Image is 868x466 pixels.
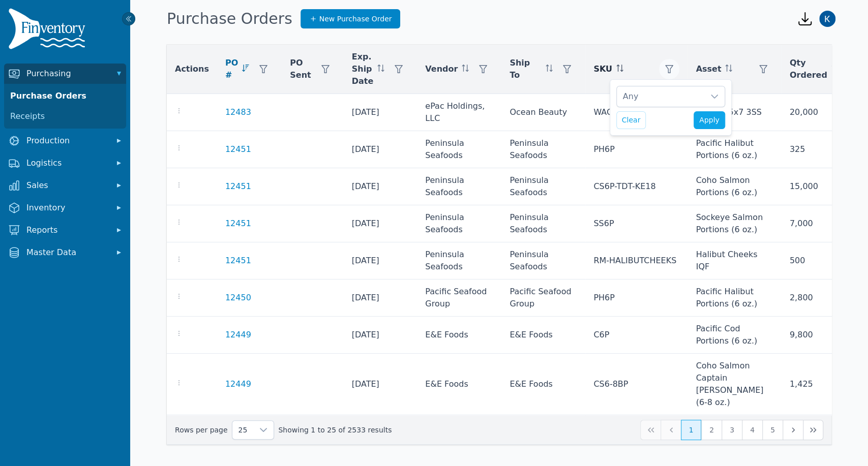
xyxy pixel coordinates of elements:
[417,354,501,415] td: E&E Foods
[687,354,781,415] td: Coho Salmon Captain [PERSON_NAME] (6-8 oz.)
[790,57,827,81] span: Qty Ordered
[26,68,108,80] span: Purchasing
[585,205,687,242] td: SS6P
[782,317,847,354] td: 9,800
[501,168,585,205] td: Peninsula Seafoods
[225,143,251,156] a: 12451
[344,354,417,415] td: [DATE]
[26,246,108,259] span: Master Data
[687,168,781,205] td: Coho Salmon Portions (6 oz.)
[167,10,292,28] h1: Purchase Orders
[699,115,720,126] span: Apply
[687,205,781,242] td: Sockeye Salmon Portions (6 oz.)
[225,378,251,390] a: 12449
[501,94,585,131] td: Ocean Beauty
[510,57,542,81] span: Ship To
[501,317,585,354] td: E&E Foods
[344,131,417,168] td: [DATE]
[617,86,704,107] div: Any
[762,420,783,440] button: Page 5
[417,205,501,242] td: Peninsula Seafoods
[175,63,209,75] span: Actions
[417,242,501,279] td: Peninsula Seafoods
[6,106,124,127] a: Receipts
[687,317,781,354] td: Pacific Cod Portions (6 oz.)
[319,14,392,24] span: New Purchase Order
[225,292,251,304] a: 12450
[694,111,725,129] button: Apply
[417,317,501,354] td: E&E Foods
[501,354,585,415] td: E&E Foods
[344,94,417,131] td: [DATE]
[344,317,417,354] td: [DATE]
[585,279,687,317] td: PH6P
[687,94,781,131] td: Pouch - 5x7 3SS
[687,242,781,279] td: Halibut Cheeks IQF
[278,425,392,435] span: Showing 1 to 25 of 2533 results
[225,218,251,230] a: 12451
[782,354,847,415] td: 1,425
[501,279,585,317] td: Pacific Seafood Group
[701,420,722,440] button: Page 2
[417,168,501,205] td: Peninsula Seafoods
[344,168,417,205] td: [DATE]
[26,157,108,169] span: Logistics
[4,242,126,263] button: Master Data
[742,420,762,440] button: Page 4
[301,9,401,28] a: New Purchase Order
[225,106,251,118] a: 12483
[6,86,124,106] a: Purchase Orders
[585,242,687,279] td: RM-HALIBUTCHEEKS
[593,63,612,75] span: SKU
[225,180,251,193] a: 12451
[585,94,687,131] td: WAC-POUCH-3SS
[501,131,585,168] td: Peninsula Seafoods
[344,242,417,279] td: [DATE]
[4,198,126,218] button: Inventory
[501,205,585,242] td: Peninsula Seafoods
[782,279,847,317] td: 2,800
[4,175,126,196] button: Sales
[585,168,687,205] td: CS6P-TDT-KE18
[616,111,646,129] button: Clear
[783,420,803,440] button: Next Page
[585,354,687,415] td: CS6-8BP
[344,279,417,317] td: [DATE]
[290,57,311,81] span: PO Sent
[585,317,687,354] td: C6P
[26,135,108,147] span: Production
[4,131,126,151] button: Production
[8,8,89,53] img: Finventory
[425,63,458,75] span: Vendor
[681,420,701,440] button: Page 1
[501,242,585,279] td: Peninsula Seafoods
[782,205,847,242] td: 7,000
[232,421,254,439] span: Rows per page
[4,64,126,84] button: Purchasing
[417,279,501,317] td: Pacific Seafood Group
[722,420,742,440] button: Page 3
[4,153,126,173] button: Logistics
[225,255,251,267] a: 12451
[225,57,238,81] span: PO #
[585,131,687,168] td: PH6P
[782,168,847,205] td: 15,000
[26,224,108,236] span: Reports
[4,220,126,240] button: Reports
[782,94,847,131] td: 20,000
[803,420,823,440] button: Last Page
[344,205,417,242] td: [DATE]
[782,131,847,168] td: 325
[26,179,108,192] span: Sales
[417,131,501,168] td: Peninsula Seafoods
[819,11,835,27] img: Kathleen Gray
[417,94,501,131] td: ePac Holdings, LLC
[782,242,847,279] td: 500
[352,51,374,87] span: Exp. Ship Date
[225,329,251,341] a: 12449
[687,131,781,168] td: Pacific Halibut Portions (6 oz.)
[687,279,781,317] td: Pacific Halibut Portions (6 oz.)
[26,202,108,214] span: Inventory
[696,63,721,75] span: Asset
